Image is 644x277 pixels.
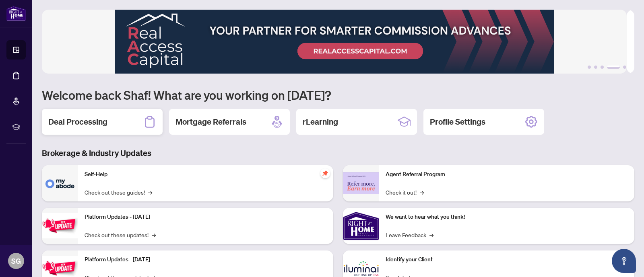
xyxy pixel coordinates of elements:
[386,213,628,222] p: We want to hear what you think!
[430,116,485,127] h2: Profile Settings
[85,230,156,239] a: Check out these updates!→
[48,116,107,127] h2: Deal Processing
[386,255,628,264] p: Identify your Client
[320,168,330,178] span: pushpin
[343,172,379,194] img: Agent Referral Program
[303,116,338,127] h2: rLearning
[42,87,634,103] h1: Welcome back Shaf! What are you working on [DATE]?
[607,66,620,69] button: 4
[85,255,327,264] p: Platform Updates - [DATE]
[6,6,26,21] img: logo
[42,213,78,238] img: Platform Updates - July 21, 2025
[623,66,626,69] button: 5
[343,208,379,244] img: We want to hear what you think!
[42,165,78,201] img: Self-Help
[612,249,636,273] button: Open asap
[429,230,433,239] span: →
[420,188,424,197] span: →
[85,170,327,179] p: Self-Help
[175,116,246,127] h2: Mortgage Referrals
[386,230,433,239] a: Leave Feedback→
[42,148,634,159] h3: Brokerage & Industry Updates
[386,170,628,179] p: Agent Referral Program
[601,66,604,69] button: 3
[588,66,591,69] button: 1
[85,188,152,197] a: Check out these guides!→
[386,188,424,197] a: Check it out!→
[152,230,156,239] span: →
[594,66,597,69] button: 2
[42,10,627,74] img: Slide 3
[148,188,152,197] span: →
[11,255,21,267] span: SG
[85,213,327,222] p: Platform Updates - [DATE]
